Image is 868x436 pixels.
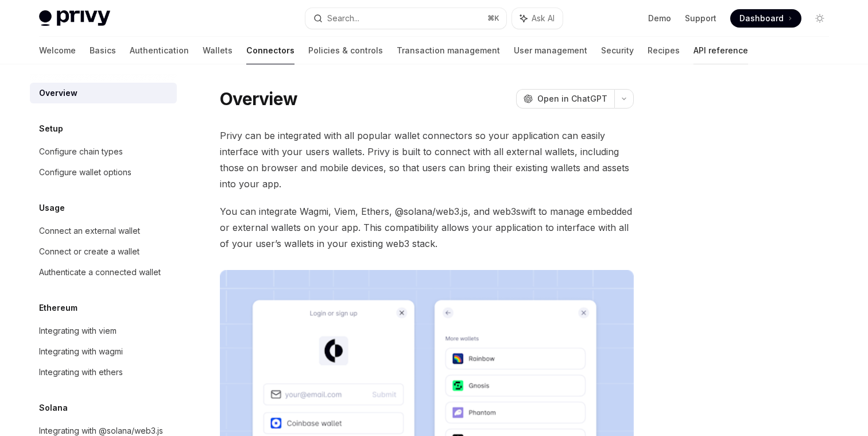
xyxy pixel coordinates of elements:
[305,8,506,29] button: Search...⌘K
[601,37,634,64] a: Security
[39,301,77,315] h5: Ethereum
[39,265,161,279] div: Authenticate a connected wallet
[30,221,177,241] a: Connect an external wallet
[39,37,76,64] a: Welcome
[39,201,65,215] h5: Usage
[685,13,716,24] a: Support
[30,83,177,103] a: Overview
[220,88,297,109] h1: Overview
[537,93,607,105] span: Open in ChatGPT
[39,365,123,379] div: Integrating with ethers
[514,37,587,64] a: User management
[516,89,614,109] button: Open in ChatGPT
[246,37,294,64] a: Connectors
[39,224,140,238] div: Connect an external wallet
[39,10,110,26] img: light logo
[30,262,177,283] a: Authenticate a connected wallet
[39,145,123,159] div: Configure chain types
[512,8,563,29] button: Ask AI
[220,203,634,252] span: You can integrate Wagmi, Viem, Ethers, @solana/web3.js, and web3swift to manage embedded or exter...
[397,37,500,64] a: Transaction management
[90,37,116,64] a: Basics
[39,165,131,179] div: Configure wallet options
[39,86,77,100] div: Overview
[739,13,784,24] span: Dashboard
[648,37,680,64] a: Recipes
[532,13,555,24] span: Ask AI
[203,37,232,64] a: Wallets
[811,9,829,28] button: Toggle dark mode
[693,37,748,64] a: API reference
[308,37,383,64] a: Policies & controls
[487,14,499,23] span: ⌘ K
[39,245,139,258] div: Connect or create a wallet
[648,13,671,24] a: Demo
[30,362,177,383] a: Integrating with ethers
[30,241,177,262] a: Connect or create a wallet
[39,122,63,136] h5: Setup
[30,162,177,183] a: Configure wallet options
[39,324,117,338] div: Integrating with viem
[39,401,68,415] h5: Solana
[39,345,123,358] div: Integrating with wagmi
[30,141,177,162] a: Configure chain types
[730,9,801,28] a: Dashboard
[220,128,634,192] span: Privy can be integrated with all popular wallet connectors so your application can easily interfa...
[130,37,189,64] a: Authentication
[327,11,359,25] div: Search...
[30,341,177,362] a: Integrating with wagmi
[30,321,177,341] a: Integrating with viem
